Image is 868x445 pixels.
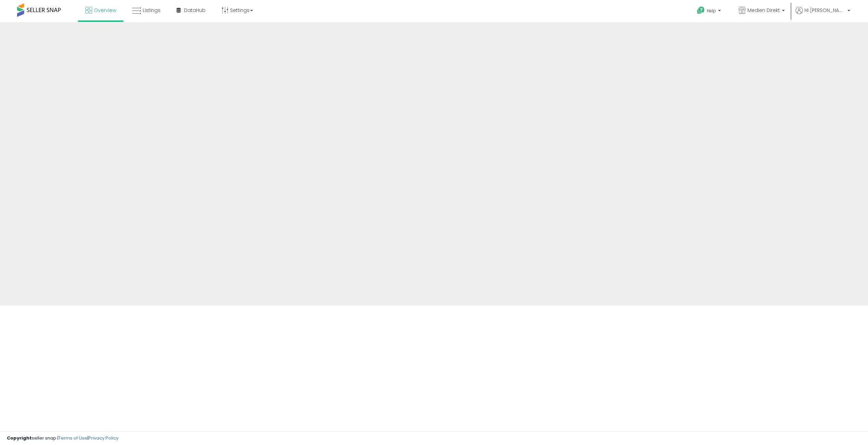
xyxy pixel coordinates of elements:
[184,7,206,14] span: DataHub
[697,6,705,15] i: Get Help
[804,7,845,14] span: Hi [PERSON_NAME]
[747,7,780,14] span: Medien Direkt
[707,8,716,14] span: Help
[94,7,116,14] span: Overview
[691,1,728,22] a: Help
[796,7,850,22] a: Hi [PERSON_NAME]
[143,7,160,14] span: Listings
